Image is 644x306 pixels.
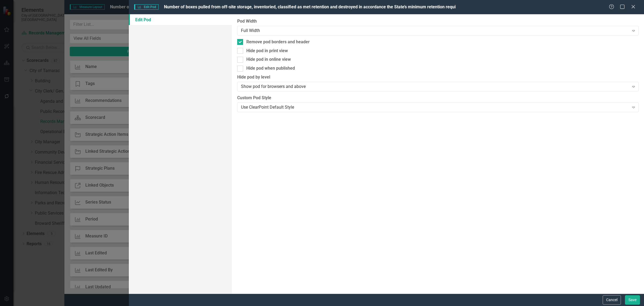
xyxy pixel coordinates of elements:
div: Show pod for browsers and above [241,84,629,90]
div: Hide pod in print view [246,48,288,54]
div: Full Width [241,27,629,34]
div: Hide pod when published [246,65,295,72]
button: Save [625,295,640,305]
a: Edit Pod [129,14,232,25]
div: Remove pod borders and header [246,39,310,45]
div: Hide pod in online view [246,56,291,63]
label: Hide pod by level [237,74,639,80]
label: Pod Width [237,18,639,24]
button: Cancel [603,295,621,305]
span: Number of boxes pulled from off-site storage, inventoried, classified as met retention and destro... [164,4,456,9]
div: Use ClearPoint Default Style [241,104,629,110]
span: Edit Pod [134,4,159,10]
label: Custom Pod Style [237,95,639,101]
